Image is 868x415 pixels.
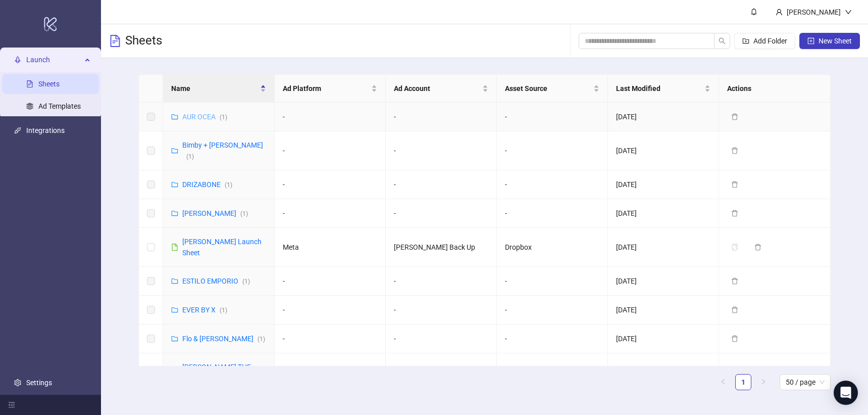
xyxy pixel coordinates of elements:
[755,374,772,390] button: right
[760,379,767,385] span: right
[608,131,719,170] td: [DATE]
[735,374,751,390] li: 1
[731,113,738,120] span: delete
[497,103,608,131] td: -
[182,113,227,121] a: AUR OCEA(1)
[275,199,386,228] td: -
[497,267,608,296] td: -
[734,33,795,49] button: Add Folder
[275,353,386,392] td: -
[834,381,858,405] div: Open Intercom Messenger
[799,33,860,49] button: New Sheet
[240,210,248,217] span: ( 1 )
[242,278,250,285] span: ( 1 )
[258,336,265,343] span: ( 1 )
[497,75,608,103] th: Asset Source
[497,325,608,353] td: -
[386,170,497,199] td: -
[776,9,783,16] span: user
[14,56,21,63] span: rocket
[38,102,81,110] a: Ad Templates
[171,210,178,217] span: folder
[807,37,814,44] span: plus-square
[171,181,178,188] span: folder
[608,103,719,131] td: [DATE]
[786,375,825,390] span: 50 / page
[182,209,248,217] a: [PERSON_NAME](1)
[719,37,726,44] span: search
[497,170,608,199] td: -
[386,228,497,267] td: [PERSON_NAME] Back Up
[608,170,719,199] td: [DATE]
[171,113,178,120] span: folder
[8,401,15,408] span: menu-fold
[182,277,250,285] a: ESTILO EMPORIO(1)
[731,335,738,342] span: delete
[386,131,497,170] td: -
[386,353,497,392] td: -
[26,126,65,134] a: Integrations
[171,83,258,94] span: Name
[731,210,738,217] span: delete
[819,37,852,45] span: New Sheet
[505,83,591,94] span: Asset Source
[742,37,749,44] span: folder-add
[497,296,608,325] td: -
[608,267,719,296] td: [DATE]
[736,375,751,390] a: 1
[182,363,251,382] a: [PERSON_NAME] THE LABEL(2)
[783,7,845,18] div: [PERSON_NAME]
[719,75,830,103] th: Actions
[394,83,480,94] span: Ad Account
[845,9,852,16] span: down
[754,244,761,251] span: delete
[171,306,178,313] span: folder
[750,8,757,15] span: bell
[171,335,178,342] span: folder
[731,306,738,313] span: delete
[608,325,719,353] td: [DATE]
[780,374,831,390] div: Page Size
[608,296,719,325] td: [DATE]
[38,80,60,88] a: Sheets
[275,103,386,131] td: -
[275,170,386,199] td: -
[731,181,738,188] span: delete
[731,278,738,285] span: delete
[386,103,497,131] td: -
[275,267,386,296] td: -
[386,325,497,353] td: -
[186,153,194,160] span: ( 1 )
[220,114,227,121] span: ( 1 )
[275,325,386,353] td: -
[497,131,608,170] td: -
[283,83,369,94] span: Ad Platform
[182,306,227,314] a: EVER BY X(1)
[182,141,263,160] a: Bimby + [PERSON_NAME](1)
[753,37,787,45] span: Add Folder
[275,228,386,267] td: Meta
[755,374,772,390] li: Next Page
[386,75,497,103] th: Ad Account
[275,296,386,325] td: -
[608,353,719,392] td: [DATE]
[225,181,232,189] span: ( 1 )
[497,199,608,228] td: -
[171,244,178,251] span: file
[608,75,719,103] th: Last Modified
[497,228,608,267] td: Dropbox
[608,199,719,228] td: [DATE]
[497,353,608,392] td: -
[275,75,386,103] th: Ad Platform
[125,33,162,49] h3: Sheets
[727,241,746,253] button: The sheet needs to be migrated before it can be duplicated. Please open the sheet to migrate it.
[731,147,738,154] span: delete
[182,335,265,343] a: Flo & [PERSON_NAME](1)
[182,238,262,257] a: [PERSON_NAME] Launch Sheet
[26,379,52,387] a: Settings
[171,147,178,154] span: folder
[26,50,82,70] span: Launch
[386,199,497,228] td: -
[608,228,719,267] td: [DATE]
[275,131,386,170] td: -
